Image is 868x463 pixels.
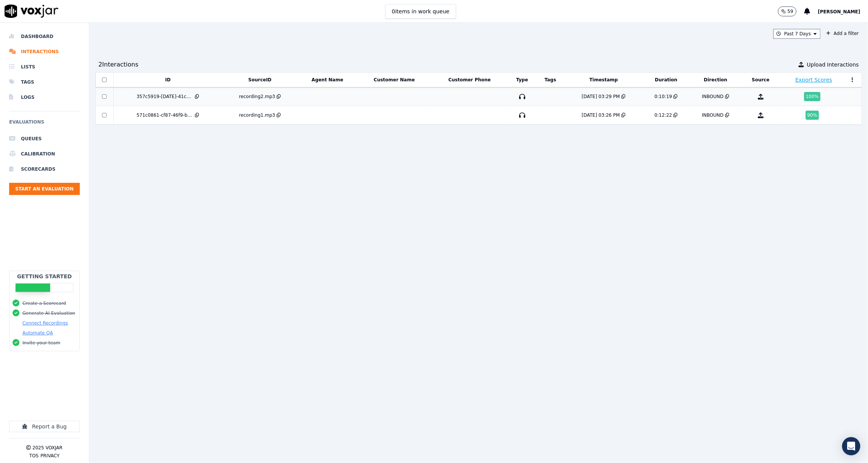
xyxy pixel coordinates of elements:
div: 357c5919-[DATE]-41c2-9f84-171eb38425a0 [136,94,193,100]
button: SourceID [248,77,271,83]
div: recording2.mp3 [239,94,275,100]
h6: Evaluations [9,117,80,131]
button: Add a filter [824,29,862,38]
a: Lists [9,59,80,75]
button: Generate AI Evaluation [22,310,75,316]
div: INBOUND [702,112,724,118]
span: [PERSON_NAME] [818,9,860,14]
div: 0:12:22 [654,112,672,118]
button: Automate QA [22,330,53,336]
div: 100 % [804,92,820,101]
button: Create a Scorecard [22,300,66,306]
button: Report a Bug [9,421,80,432]
div: recording1.mp3 [239,112,275,118]
button: [PERSON_NAME] [818,7,868,16]
img: voxjar logo [5,5,59,18]
button: Direction [704,77,727,83]
span: Upload Interactions [807,61,859,68]
div: 571c0861-cf87-46f9-bd81-ef1155488a59 [136,112,193,118]
button: Upload Interactions [798,61,859,68]
a: Tags [9,75,80,90]
button: Past 7 Days [773,29,820,39]
div: 0:10:19 [654,94,672,100]
div: [DATE] 03:29 PM [582,94,620,100]
button: 0items in work queue [385,4,456,19]
button: Invite your team [22,340,60,346]
button: 59 [778,6,797,16]
div: [DATE] 03:26 PM [582,112,620,118]
button: Tags [545,77,556,83]
button: 59 [778,6,804,16]
div: 2 Interaction s [98,60,138,69]
button: Timestamp [589,77,618,83]
p: 59 [787,8,793,14]
button: Connect Recordings [22,320,68,326]
a: Queues [9,131,80,146]
button: Export Scores [795,76,832,84]
a: Logs [9,90,80,105]
button: Start an Evaluation [9,183,80,195]
div: INBOUND [702,94,724,100]
a: Scorecards [9,162,80,177]
div: 90 % [806,111,819,120]
button: Customer Phone [448,77,491,83]
a: Calibration [9,146,80,162]
button: Privacy [41,453,60,459]
button: Duration [655,77,677,83]
button: TOS [29,453,38,459]
button: Type [516,77,528,83]
h2: Getting Started [17,273,72,280]
p: 2025 Voxjar [32,445,62,451]
a: Interactions [9,44,80,59]
button: Agent Name [312,77,343,83]
a: Dashboard [9,29,80,44]
button: Source [752,77,770,83]
div: Open Intercom Messenger [842,437,860,455]
button: Customer Name [374,77,415,83]
button: ID [165,77,171,83]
